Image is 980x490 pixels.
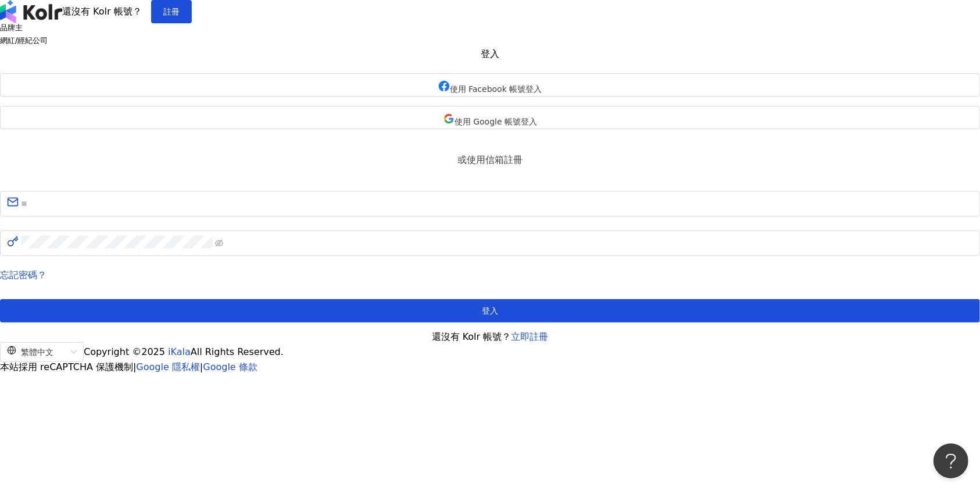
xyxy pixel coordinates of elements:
[136,361,200,372] a: Google 隱私權
[133,361,136,372] span: |
[482,306,498,315] span: 登入
[448,152,532,167] span: 或使用信箱註冊
[62,6,142,17] span: 還沒有 Kolr 帳號？
[84,346,284,357] span: Copyright © 2025 All Rights Reserved.
[215,239,223,247] span: eye-invisible
[200,361,203,372] span: |
[933,443,968,478] iframe: Help Scout Beacon - Open
[455,117,537,126] span: 使用 Google 帳號登入
[481,48,499,59] span: 登入
[7,343,66,361] div: 繁體中文
[168,346,191,357] a: iKala
[450,84,542,94] span: 使用 Facebook 帳號登入
[163,7,180,16] span: 註冊
[203,361,257,372] a: Google 條款
[432,332,549,342] span: 還沒有 Kolr 帳號？
[511,331,548,342] a: 立即註冊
